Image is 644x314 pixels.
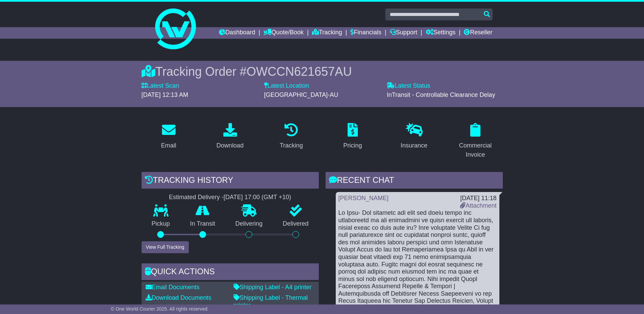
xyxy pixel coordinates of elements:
a: Email Documents [146,284,200,291]
a: Pricing [339,121,366,153]
a: Support [390,27,417,39]
p: Delivering [225,220,273,228]
div: [DATE] 17:00 (GMT +10) [224,194,291,201]
a: Insurance [396,121,432,153]
div: Download [216,141,243,150]
a: Download [212,121,248,153]
a: Shipping Label - Thermal printer [234,294,308,309]
p: Delivered [273,220,319,228]
div: Insurance [401,141,427,150]
div: Commercial Invoice [453,141,498,159]
p: In Transit [180,220,225,228]
button: View Full Tracking [142,241,189,253]
a: Shipping Label - A4 printer [234,284,312,291]
a: Dashboard [219,27,255,39]
div: Quick Actions [142,263,319,282]
a: Quote/Book [263,27,303,39]
a: Tracking [312,27,342,39]
div: [DATE] 11:18 [460,195,496,202]
a: Tracking [275,121,307,153]
a: Download Documents [146,294,211,301]
a: Commercial Invoice [448,121,503,162]
a: Attachment [460,202,496,209]
a: Reseller [464,27,492,39]
span: [DATE] 12:13 AM [142,91,188,98]
label: Latest Status [387,82,430,90]
div: Tracking history [142,172,319,190]
label: Latest Scan [142,82,179,90]
a: Settings [426,27,456,39]
span: OWCCN621657AU [246,65,352,78]
div: Estimated Delivery - [142,194,319,201]
label: Latest Location [264,82,309,90]
a: Email [157,121,181,153]
div: Email [161,141,176,150]
div: Pricing [343,141,362,150]
div: RECENT CHAT [326,172,503,190]
p: Pickup [142,220,180,228]
span: InTransit - Controllable Clearance Delay [387,91,495,98]
a: [PERSON_NAME] [338,195,389,202]
span: [GEOGRAPHIC_DATA]-AU [264,91,338,98]
a: Financials [350,27,381,39]
span: © One World Courier 2025. All rights reserved. [111,306,209,312]
div: Tracking Order # [142,64,503,79]
div: Tracking [280,141,303,150]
